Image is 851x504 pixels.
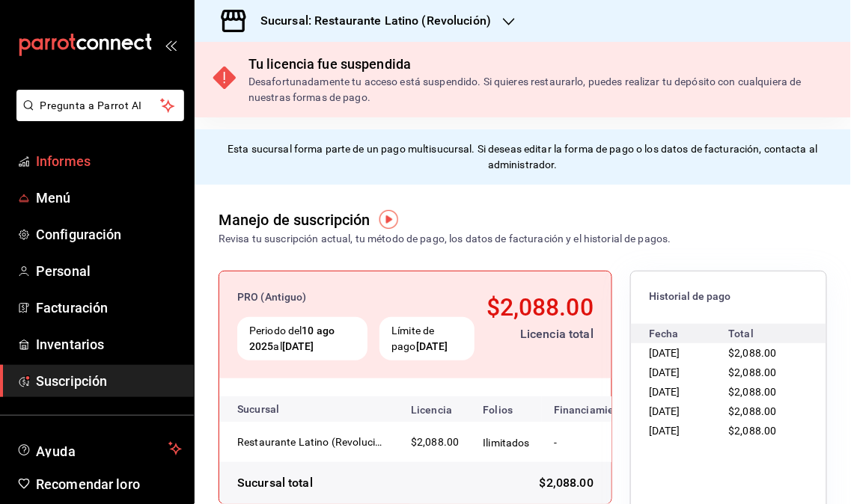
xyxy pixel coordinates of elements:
[36,227,122,242] font: Configuración
[260,13,491,28] font: Sucursal: Restaurante Latino (Revolución)
[36,263,91,279] font: Personal
[520,327,594,341] font: Licencia total
[228,143,817,170] font: Esta sucursal forma parte de un pago multisucursal. Si deseas editar la forma de pago o los datos...
[237,476,313,490] font: Sucursal total
[554,404,630,416] font: Financiamiento
[649,425,680,437] font: [DATE]
[165,39,177,51] button: abrir_cajón_menú
[649,366,680,378] font: [DATE]
[649,328,679,339] font: Fecha
[391,325,434,352] font: Límite de pago
[237,291,307,303] font: PRO (Antiguo)
[729,328,754,339] font: Total
[16,90,184,121] button: Pregunta a Parrot AI
[237,436,391,448] font: Restaurante Latino (Revolución)
[282,340,314,352] font: [DATE]
[36,336,104,352] font: Inventarios
[416,340,448,352] font: [DATE]
[248,56,411,72] font: Tu licencia fue suspendida
[729,425,777,437] font: $2,088.00
[36,190,71,206] font: Menú
[649,290,730,302] font: Historial de pago
[729,347,777,359] font: $2,088.00
[483,404,513,416] font: Folios
[36,300,108,316] font: Facturación
[10,108,184,124] a: Pregunta a Parrot AI
[36,443,76,459] font: Ayuda
[237,434,387,449] div: Restaurante Latino (Revolución)
[554,437,557,449] font: -
[729,386,777,398] font: $2,088.00
[379,210,398,229] img: Marcador de información sobre herramientas
[248,76,802,103] font: Desafortunadamente tu acceso está suspendido. Si quieres restaurarlo, puedes realizar tu depósito...
[36,476,140,492] font: Recomendar loro
[649,386,680,398] font: [DATE]
[649,347,680,359] font: [DATE]
[36,373,107,389] font: Suscripción
[483,437,530,449] font: Ilimitados
[729,366,777,378] font: $2,088.00
[40,99,142,111] font: Pregunta a Parrot AI
[36,153,91,169] font: Informes
[411,436,459,448] font: $2,088.00
[486,293,594,322] font: $2,088.00
[411,404,452,416] font: Licencia
[219,211,370,229] font: Manejo de suscripción
[219,233,671,245] font: Revisa tu suscripción actual, tu método de pago, los datos de facturación y el historial de pagos.
[649,405,680,417] font: [DATE]
[274,340,282,352] font: al
[540,476,594,490] font: $2,088.00
[237,403,279,415] font: Sucursal
[729,405,777,417] font: $2,088.00
[249,325,302,336] font: Periodo del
